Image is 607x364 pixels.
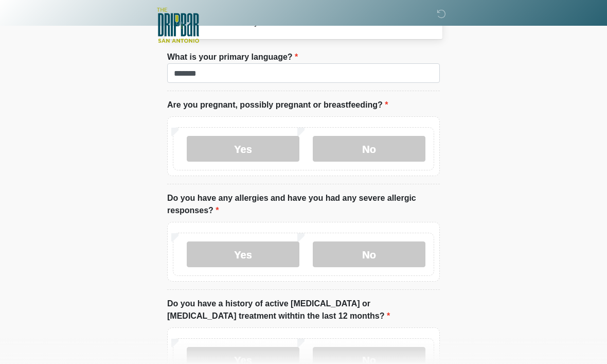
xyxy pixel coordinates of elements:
label: Do you have any allergies and have you had any severe allergic responses? [167,192,440,217]
label: Are you pregnant, possibly pregnant or breastfeeding? [167,99,388,111]
label: Yes [187,136,299,162]
label: Do you have a history of active [MEDICAL_DATA] or [MEDICAL_DATA] treatment withtin the last 12 mo... [167,298,440,322]
label: What is your primary language? [167,51,298,63]
label: No [313,241,425,267]
img: The DRIPBaR - San Antonio Fossil Creek Logo [157,8,199,44]
label: Yes [187,241,299,267]
label: No [313,136,425,162]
